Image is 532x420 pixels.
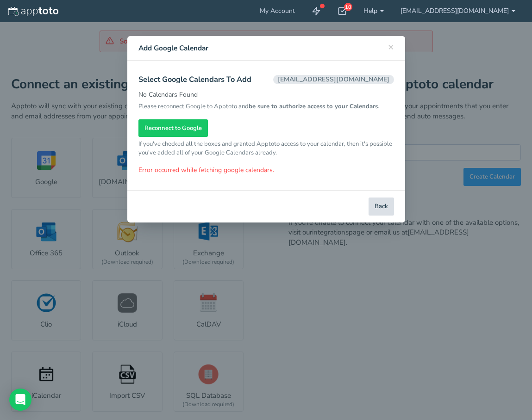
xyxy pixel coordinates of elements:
div: No Calendars Found [138,90,394,175]
span: × [388,40,394,53]
div: Open Intercom Messenger [9,389,31,411]
strong: be sure to authorize access to your Calendars [249,102,378,111]
p: If you've checked all the boxes and granted Apptoto access to your calendar, then it's possible y... [138,140,394,157]
p: Please reconnect Google to Apptoto and . [138,102,394,111]
span: [EMAIL_ADDRESS][DOMAIN_NAME] [273,75,394,84]
h2: Select Google Calendars To Add [138,75,394,84]
span: Reconnect to Google [144,124,202,133]
p: Error occurred while fetching google calendars. [138,166,394,175]
button: Reconnect to Google [138,119,208,137]
button: Back [369,198,394,216]
h4: Add Google Calendar [138,43,394,53]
